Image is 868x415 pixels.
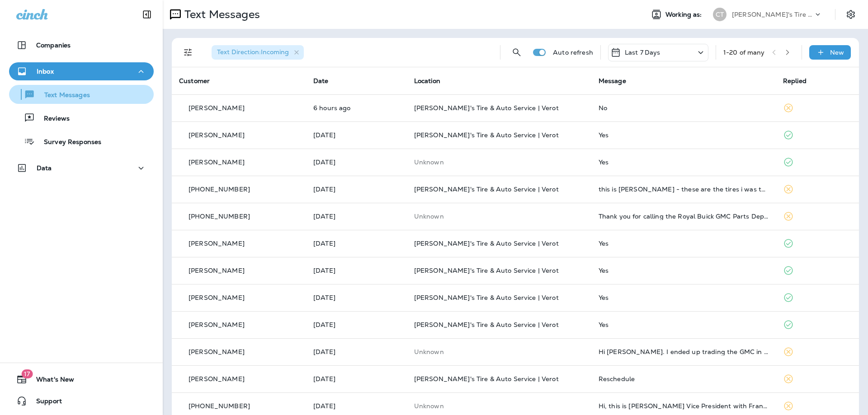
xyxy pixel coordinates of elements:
[35,91,90,100] p: Text Messages
[313,131,400,139] p: Aug 14, 2025 09:01 AM
[414,239,559,247] span: [PERSON_NAME]'s Tire & Auto Service | Verot
[599,240,769,247] div: Yes
[189,240,245,247] p: [PERSON_NAME]
[21,369,33,378] span: 17
[313,267,400,274] p: Aug 11, 2025 07:47 AM
[27,376,74,387] span: What's New
[9,62,154,80] button: Inbox
[599,77,626,85] span: Message
[313,321,400,328] p: Aug 10, 2025 11:00 AM
[313,348,400,355] p: Aug 2, 2025 10:04 PM
[189,104,245,112] p: [PERSON_NAME]
[723,49,765,56] div: 1 - 20 of many
[179,77,210,85] span: Customer
[189,375,245,382] p: [PERSON_NAME]
[313,240,400,247] p: Aug 11, 2025 10:27 AM
[625,49,660,56] p: Last 7 Days
[414,348,584,355] p: This customer does not have a last location and the phone number they messaged is not assigned to...
[189,159,245,166] p: [PERSON_NAME]
[9,370,154,388] button: 17What's New
[313,213,400,220] p: Aug 11, 2025 01:41 PM
[599,104,769,112] div: No
[553,49,593,56] p: Auto refresh
[508,43,526,61] button: Search Messages
[414,159,584,166] p: This customer does not have a last location and the phone number they messaged is not assigned to...
[181,8,260,21] p: Text Messages
[313,402,400,410] p: Jul 31, 2025 07:00 PM
[189,213,250,220] p: [PHONE_NUMBER]
[313,159,400,166] p: Aug 14, 2025 07:51 AM
[189,186,250,193] p: [PHONE_NUMBER]
[414,266,559,275] span: [PERSON_NAME]'s Tire & Auto Service | Verot
[414,294,559,302] span: [PERSON_NAME]'s Tire & Auto Service | Verot
[189,131,245,139] p: [PERSON_NAME]
[9,132,154,151] button: Survey Responses
[9,36,154,54] button: Companies
[9,392,154,410] button: Support
[599,159,769,166] div: Yes
[414,131,559,139] span: [PERSON_NAME]'s Tire & Auto Service | Verot
[313,186,400,193] p: Aug 12, 2025 11:14 AM
[414,375,559,383] span: [PERSON_NAME]'s Tire & Auto Service | Verot
[217,48,289,56] span: Text Direction : Incoming
[313,104,400,112] p: Aug 15, 2025 06:55 AM
[599,348,769,355] div: Hi Chris. I ended up trading the GMC in for a new one. I'll reach out in the future when the new ...
[27,397,62,408] span: Support
[212,45,304,60] div: Text Direction:Incoming
[599,321,769,328] div: Yes
[843,6,859,23] button: Settings
[414,104,559,112] span: [PERSON_NAME]'s Tire & Auto Service | Verot
[414,77,440,85] span: Location
[37,68,54,75] p: Inbox
[732,11,813,18] p: [PERSON_NAME]'s Tire & Auto
[189,267,245,274] p: [PERSON_NAME]
[313,375,400,382] p: Aug 1, 2025 08:46 AM
[313,294,400,301] p: Aug 11, 2025 07:46 AM
[665,11,704,19] span: Working as:
[189,348,245,355] p: [PERSON_NAME]
[830,49,844,56] p: New
[414,213,584,220] p: This customer does not have a last location and the phone number they messaged is not assigned to...
[599,267,769,274] div: Yes
[599,375,769,382] div: Reschedule
[35,115,70,123] p: Reviews
[599,213,769,220] div: Thank you for calling the Royal Buick GMC Parts Department. We apologize for missing your call. W...
[189,321,245,328] p: [PERSON_NAME]
[599,131,769,139] div: Yes
[414,185,559,193] span: [PERSON_NAME]'s Tire & Auto Service | Verot
[134,5,160,23] button: Collapse Sidebar
[189,402,250,410] p: [PHONE_NUMBER]
[37,164,52,172] p: Data
[599,402,769,410] div: Hi, this is John Romney Vice President with Franchise Creator, I would like to speak to the owner...
[713,8,726,21] div: CT
[36,42,71,49] p: Companies
[599,294,769,301] div: Yes
[189,294,245,301] p: [PERSON_NAME]
[414,402,584,410] p: This customer does not have a last location and the phone number they messaged is not assigned to...
[9,108,154,127] button: Reviews
[783,77,807,85] span: Replied
[9,159,154,177] button: Data
[179,43,197,61] button: Filters
[313,77,329,85] span: Date
[9,85,154,104] button: Text Messages
[414,321,559,329] span: [PERSON_NAME]'s Tire & Auto Service | Verot
[35,138,101,147] p: Survey Responses
[599,186,769,193] div: this is Neil Vincent - these are the tires i was talking to you about for my AT4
